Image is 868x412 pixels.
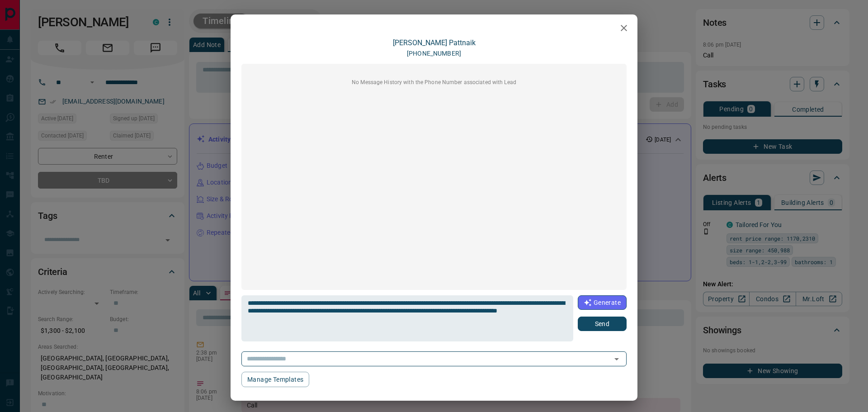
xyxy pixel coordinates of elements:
button: Manage Templates [241,372,309,387]
p: [PHONE_NUMBER] [407,49,461,58]
button: Open [610,353,623,365]
a: [PERSON_NAME] Pattnaik [393,38,476,47]
button: Generate [578,295,627,310]
button: Send [578,317,627,331]
p: No Message History with the Phone Number associated with Lead [247,78,621,86]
